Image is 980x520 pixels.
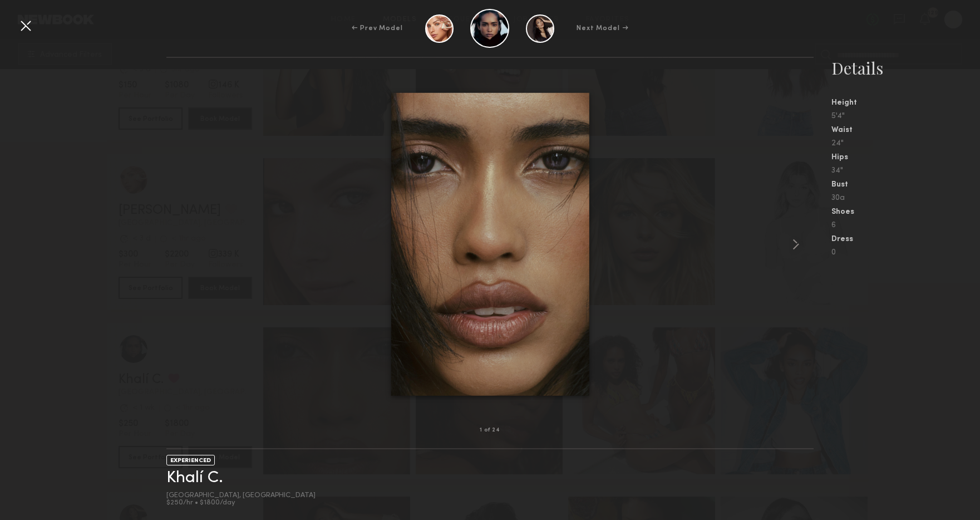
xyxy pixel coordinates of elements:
div: ← Prev Model [352,23,403,33]
div: Shoes [831,208,980,216]
div: Next Model → [577,23,628,33]
div: Details [831,57,980,79]
div: 5'4" [831,112,980,120]
div: $250/hr • $1800/day [166,499,316,507]
div: 6 [831,222,980,229]
div: 30a [831,194,980,202]
a: Khalí C. [166,469,223,487]
div: EXPERIENCED [166,455,215,465]
div: Dress [831,236,980,243]
div: [GEOGRAPHIC_DATA], [GEOGRAPHIC_DATA] [166,492,316,499]
div: 24" [831,140,980,148]
div: Height [831,99,980,107]
div: 1 of 24 [480,428,500,433]
div: 0 [831,249,980,257]
div: Hips [831,154,980,161]
div: Bust [831,181,980,189]
div: Waist [831,126,980,134]
div: 34" [831,167,980,175]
